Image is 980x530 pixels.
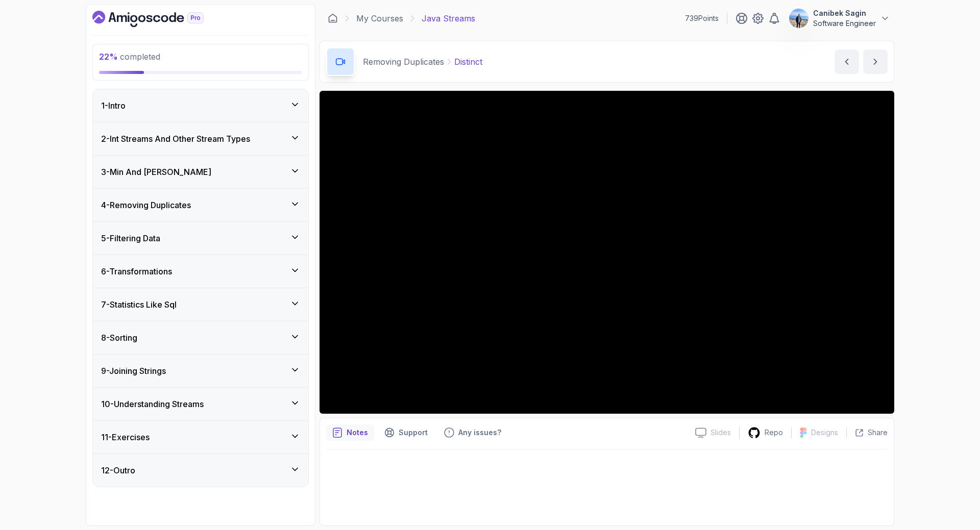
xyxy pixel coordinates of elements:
[399,427,428,438] p: Support
[320,91,894,414] iframe: 1 - Distinct
[789,9,808,28] img: user profile image
[328,13,338,23] a: Dashboard
[93,222,308,255] button: 5-Filtering Data
[93,156,308,188] button: 3-Min And [PERSON_NAME]
[811,427,838,438] p: Designs
[101,298,177,311] h3: 7 - Statistics Like Sql
[458,427,501,438] p: Any issues?
[101,166,211,178] h3: 3 - Min And [PERSON_NAME]
[101,332,137,344] h3: 8 - Sorting
[422,12,475,24] p: Java Streams
[101,199,191,211] h3: 4 - Removing Duplicates
[93,454,308,487] button: 12-Outro
[710,427,731,438] p: Slides
[93,388,308,420] button: 10-Understanding Streams
[363,56,444,68] p: Removing Duplicates
[93,355,308,387] button: 9-Joining Strings
[101,133,250,145] h3: 2 - Int Streams And Other Stream Types
[93,421,308,453] button: 11-Exercises
[93,122,308,155] button: 2-Int Streams And Other Stream Types
[347,427,368,438] p: Notes
[813,8,876,18] p: Canibek Sagin
[454,56,482,68] p: Distinct
[101,431,150,443] h3: 11 - Exercises
[99,52,160,62] span: completed
[93,189,308,221] button: 4-Removing Duplicates
[93,288,308,321] button: 7-Statistics Like Sql
[356,12,403,24] a: My Courses
[93,321,308,354] button: 8-Sorting
[93,255,308,288] button: 6-Transformations
[101,265,172,277] h3: 6 - Transformations
[101,464,135,476] h3: 12 - Outro
[101,232,160,244] h3: 5 - Filtering Data
[740,426,791,439] a: Repo
[765,427,783,438] p: Repo
[101,365,166,377] h3: 9 - Joining Strings
[835,49,859,74] button: previous content
[92,11,227,27] a: Dashboard
[813,18,876,29] p: Software Engineer
[789,8,890,29] button: user profile imageCanibek SaginSoftware Engineer
[863,49,888,74] button: next content
[378,424,434,441] button: Support button
[438,424,507,441] button: Feedback button
[101,398,204,410] h3: 10 - Understanding Streams
[326,424,374,441] button: notes button
[846,427,888,438] button: Share
[685,13,719,23] p: 739 Points
[101,99,126,112] h3: 1 - Intro
[99,52,118,62] span: 22 %
[868,427,888,438] p: Share
[93,89,308,122] button: 1-Intro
